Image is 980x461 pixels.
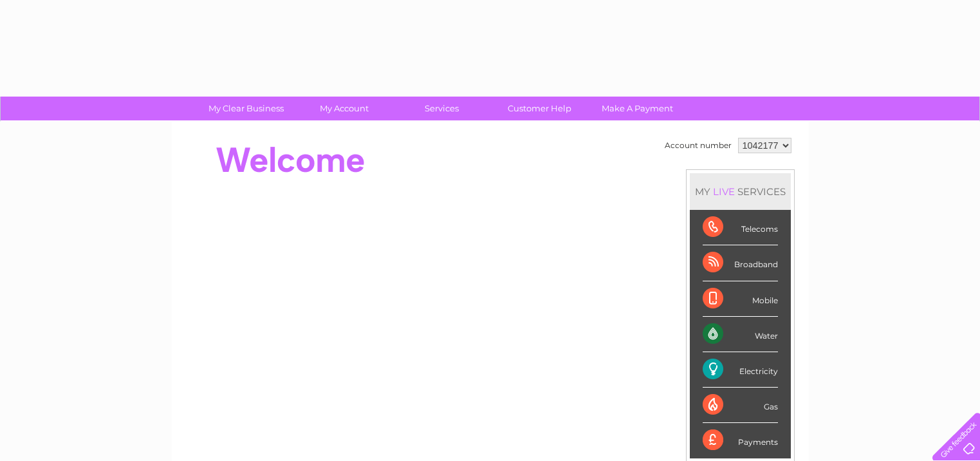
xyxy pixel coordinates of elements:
div: Electricity [703,352,778,388]
div: Broadband [703,245,778,281]
div: Payments [703,423,778,458]
a: Make A Payment [584,97,690,120]
div: Mobile [703,281,778,317]
a: Customer Help [486,97,593,120]
div: Gas [703,388,778,423]
div: LIVE [710,185,737,198]
a: My Account [291,97,397,120]
div: Telecoms [703,210,778,245]
a: Services [389,97,495,120]
td: Account number [661,135,735,156]
div: MY SERVICES [690,173,791,210]
div: Water [703,317,778,352]
a: My Clear Business [193,97,299,120]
